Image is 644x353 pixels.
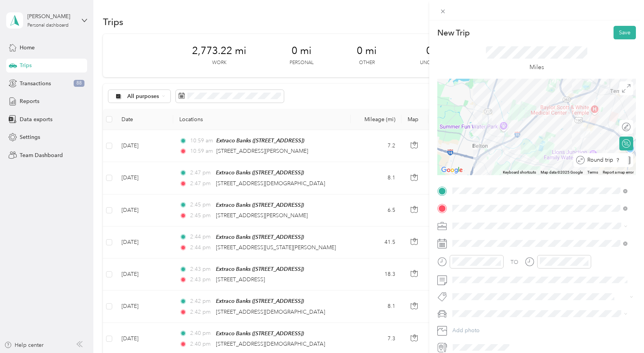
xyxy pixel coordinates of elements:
a: Open this area in Google Maps (opens a new window) [439,165,465,175]
iframe: Everlance-gr Chat Button Frame [601,310,644,353]
p: Miles [529,62,544,72]
div: TO [511,258,518,266]
p: New Trip [437,27,470,38]
button: Save [614,26,636,39]
button: Keyboard shortcuts [503,170,536,175]
span: Round trip [587,157,613,163]
img: Google [439,165,465,175]
button: Add photo [450,325,636,336]
span: Map data ©2025 Google [541,170,583,174]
